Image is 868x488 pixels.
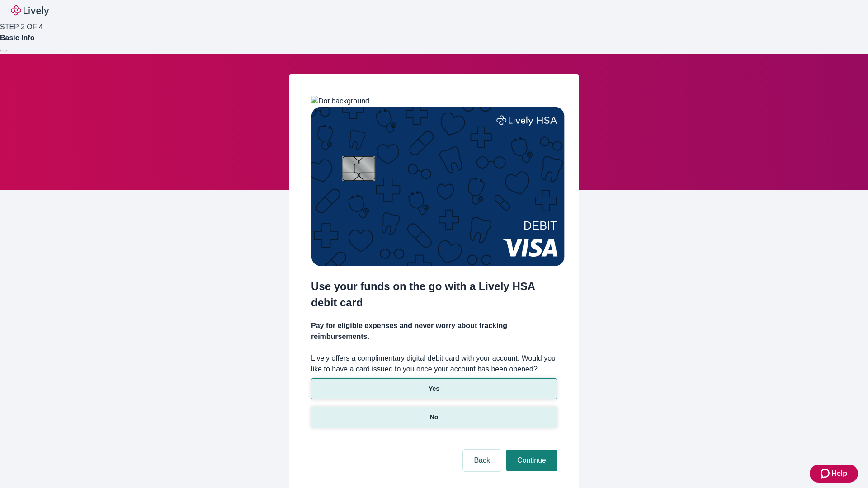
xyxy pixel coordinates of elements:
[429,384,439,394] p: Yes
[810,465,858,483] button: Zendesk support iconHelp
[311,278,557,311] h2: Use your funds on the go with a Lively HSA debit card
[821,468,831,479] svg: Zendesk support icon
[11,5,49,16] img: Lively
[463,450,501,471] button: Back
[831,468,847,479] span: Help
[311,320,557,342] h4: Pay for eligible expenses and never worry about tracking reimbursements.
[311,107,565,266] img: Debit card
[311,96,369,107] img: Dot background
[430,413,439,422] p: No
[506,450,557,471] button: Continue
[311,353,557,375] label: Lively offers a complimentary digital debit card with your account. Would you like to have a card...
[311,378,557,399] button: Yes
[311,407,557,428] button: No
